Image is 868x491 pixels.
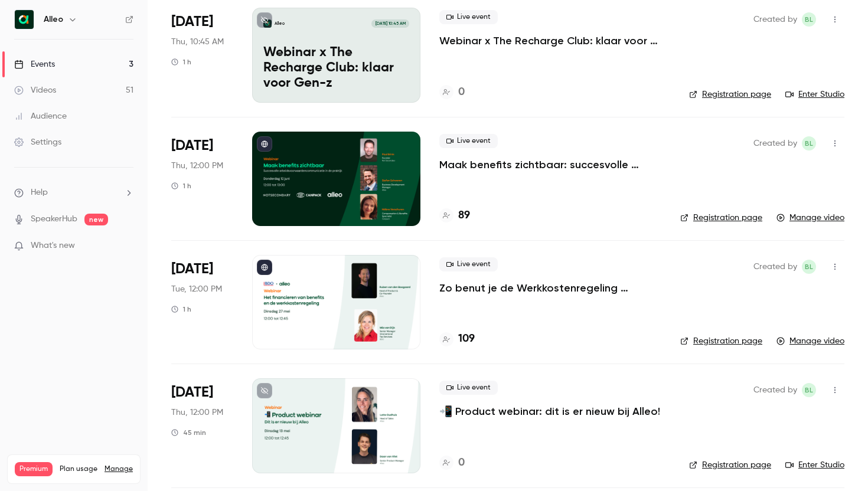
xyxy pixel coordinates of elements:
a: 89 [439,208,470,224]
span: Live event [439,257,498,271]
h4: 89 [458,208,470,224]
span: Created by [753,383,797,397]
span: [DATE] [171,260,213,279]
span: BL [805,260,813,274]
a: Manage [105,464,133,474]
span: BL [805,12,813,27]
a: Zo benut je de Werkkostenregeling optimaal voor benefits [439,281,661,295]
span: What's new [31,240,75,252]
span: Thu, 12:00 PM [171,407,223,418]
li: help-dropdown-opener [14,186,133,199]
div: May 22 Thu, 12:00 PM (Europe/Amsterdam) [171,378,233,473]
div: 1 h [171,305,191,314]
span: [DATE] [171,383,213,402]
a: Enter Studio [785,89,844,100]
div: Jul 3 Thu, 10:45 AM (Europe/Amsterdam) [171,8,233,102]
div: Audience [14,110,67,122]
a: Manage video [776,212,844,224]
span: Premium [15,462,53,476]
span: [DATE] 10:45 AM [371,19,409,28]
iframe: Noticeable Trigger [119,241,133,251]
span: Thu, 10:45 AM [171,36,224,48]
h4: 0 [458,455,465,471]
h6: Alleo [44,14,63,25]
a: 📲 Product webinar: dit is er nieuw bij Alleo! [439,404,660,418]
a: Registration page [689,89,771,100]
a: Maak benefits zichtbaar: succesvolle arbeidsvoorwaarden communicatie in de praktijk [439,158,661,172]
span: Bernice Lohr [802,12,816,27]
span: Bernice Lohr [802,260,816,274]
div: 1 h [171,57,191,67]
span: [DATE] [171,12,213,31]
div: May 27 Tue, 12:00 PM (Europe/Amsterdam) [171,255,233,349]
a: Webinar x The Recharge Club: klaar voor Gen-z [439,34,670,48]
h4: 109 [458,331,475,347]
p: Alleo [275,21,285,27]
span: Created by [753,12,797,27]
span: Thu, 12:00 PM [171,160,223,172]
span: Live event [439,381,498,395]
div: Events [14,58,55,70]
div: Videos [14,84,56,96]
span: Plan usage [60,464,97,474]
p: Webinar x The Recharge Club: klaar voor Gen-z [263,45,409,91]
span: Created by [753,260,797,274]
a: Registration page [680,212,762,224]
div: 45 min [171,428,206,437]
div: 1 h [171,181,191,191]
div: Settings [14,136,61,148]
span: new [84,214,108,225]
div: Jun 12 Thu, 12:00 PM (Europe/Amsterdam) [171,132,233,226]
a: Webinar x The Recharge Club: klaar voor Gen-zAlleo[DATE] 10:45 AMWebinar x The Recharge Club: kla... [252,8,420,102]
span: BL [805,136,813,150]
span: Bernice Lohr [802,136,816,150]
span: Created by [753,136,797,150]
span: Bernice Lohr [802,383,816,397]
a: Registration page [680,335,762,347]
img: Alleo [15,10,34,29]
a: 0 [439,84,465,100]
span: Help [31,186,48,199]
span: Live event [439,134,498,148]
a: Enter Studio [785,459,844,471]
span: Live event [439,10,498,24]
a: Manage video [776,335,844,347]
span: [DATE] [171,136,213,155]
a: 109 [439,331,475,347]
a: Registration page [689,459,771,471]
span: Tue, 12:00 PM [171,283,222,295]
a: SpeakerHub [31,213,77,225]
h4: 0 [458,84,465,100]
span: BL [805,383,813,397]
a: 0 [439,455,465,471]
